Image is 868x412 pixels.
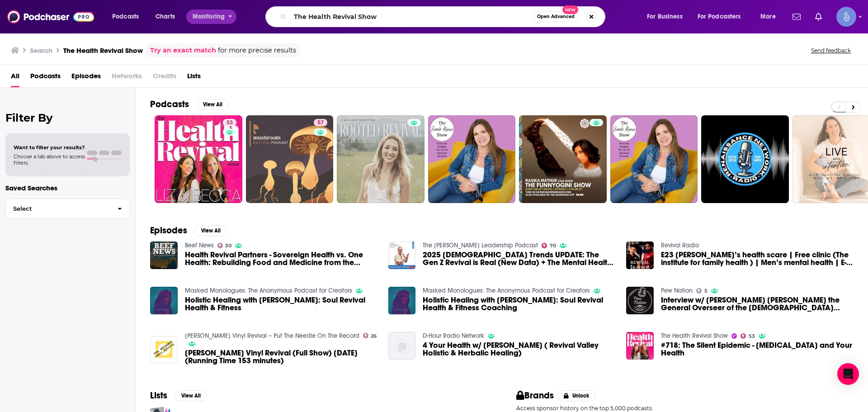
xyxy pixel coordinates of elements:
button: View All [194,225,227,236]
a: 53 [741,333,755,339]
span: More [760,10,776,23]
div: Search podcasts, credits, & more... [274,6,614,27]
span: 57 [317,118,324,128]
span: Open Advanced [537,14,575,19]
span: 5 [704,289,708,293]
a: Show notifications dropdown [811,9,826,24]
a: Holistic Healing with Vanessa Cook: Soul Revival Health & Fitness [185,296,377,312]
a: 5 [696,288,708,294]
a: Episodes [71,69,101,87]
span: 53 [226,118,233,128]
h2: Brands [516,390,554,401]
img: Podchaser - Follow, Share and Rate Podcasts [7,8,94,25]
img: 4 Your Health w/ Marsha Thadison ( Revival Valley Holistic & Herbalic Healing) [388,332,416,360]
a: Try an exact match [150,45,216,56]
a: D-Hour Radio Network [423,332,484,340]
a: 57 [246,115,334,203]
span: Want to filter your results? [14,144,85,151]
a: Podcasts [30,69,61,87]
a: PodcastsView All [150,99,229,110]
a: EpisodesView All [150,225,227,236]
button: open menu [106,9,151,24]
a: Interview w/ Bishop Tim Hill the General Overseer of the Church of God about revival, race, menta... [626,287,654,314]
a: Phil Wilson's Vinyl Revival (Full Show) 31st January 2021 (Running Time 153 minutes) [150,336,178,364]
a: Show notifications dropdown [789,9,804,24]
span: Holistic Healing with [PERSON_NAME]: Soul Revival Health & Fitness [185,296,377,312]
p: Access sponsor history on the top 5,000 podcasts. [516,405,854,412]
h2: Podcasts [150,99,189,110]
button: open menu [692,9,754,24]
img: E23 Julio’s health scare | Free clinic (The institute for family health ) | Men’s mental health |... [626,242,654,269]
img: User Profile [836,7,856,27]
a: Holistic Healing with Vanessa Cook: Soul Revival Health & Fitness Coaching [423,296,615,312]
button: Show profile menu [836,7,856,27]
a: 26 [363,333,377,338]
a: Lists [187,69,201,87]
a: The Health Revival Show [661,332,728,340]
h2: Episodes [150,225,187,236]
img: Holistic Healing with Vanessa Cook: Soul Revival Health & Fitness [150,287,178,314]
span: 2025 [DEMOGRAPHIC_DATA] Trends UPDATE: The Gen Z Revival is Real (New Data) + The Mental Health C... [423,251,615,266]
a: Interview w/ Bishop Tim Hill the General Overseer of the Church of God about revival, race, menta... [661,296,854,312]
a: 2025 Church Trends UPDATE: The Gen Z Revival is Real (New Data) + The Mental Health Crisis is Shi... [423,251,615,266]
a: 30 [217,243,232,248]
span: Charts [156,10,175,23]
a: The Carey Nieuwhof Leadership Podcast [423,242,538,249]
span: Networks [112,69,142,87]
h3: Search [30,46,52,55]
a: 70 [542,243,556,248]
button: open menu [186,9,236,24]
button: View All [175,390,207,401]
button: Open AdvancedNew [533,11,579,22]
a: Phil Wilson's Vinyl Revival – Put The Needle On The Record [185,332,359,340]
span: Select [6,206,110,212]
span: E23 [PERSON_NAME]’s health scare | Free clinic (The institute for family health ) | Men’s mental ... [661,251,854,266]
input: Search podcasts, credits, & more... [290,9,533,24]
span: Credits [153,69,176,87]
span: 26 [371,334,377,338]
span: Interview w/ [PERSON_NAME] [PERSON_NAME] the General Overseer of the [DEMOGRAPHIC_DATA] about rev... [661,296,854,312]
span: 4 Your Health w/ [PERSON_NAME] ( Revival Valley Holistic & Herbalic Healing) [423,341,615,357]
p: Saved Searches [5,184,130,192]
span: Holistic Healing with [PERSON_NAME]: Soul Revival Health & Fitness Coaching [423,296,615,312]
span: #718: The Silent Epidemic - [MEDICAL_DATA] and Your Health [661,341,854,357]
a: Health Revival Partners - Sovereign Health vs. One Health: Rebuilding Food and Medicine from the ... [185,251,377,266]
h3: The Health Revival Show [63,46,143,55]
a: ListsView All [150,390,207,401]
span: [PERSON_NAME] Vinyl Revival (Full Show) [DATE] (Running Time 153 minutes) [185,349,377,365]
a: 53 [223,119,236,126]
span: Podcasts [112,10,139,23]
h2: Filter By [5,111,130,124]
button: Select [5,199,130,219]
button: open menu [641,9,694,24]
a: Phil Wilson's Vinyl Revival (Full Show) 31st January 2021 (Running Time 153 minutes) [185,349,377,365]
a: Health Revival Partners - Sovereign Health vs. One Health: Rebuilding Food and Medicine from the ... [150,242,178,269]
a: 57 [314,119,327,126]
a: Masked Monologues: The Anonymous Podcast for Creators [423,287,590,294]
a: Beef News [185,242,214,249]
span: Logged in as Spiral5-G1 [836,7,856,27]
img: 2025 Church Trends UPDATE: The Gen Z Revival is Real (New Data) + The Mental Health Crisis is Shi... [388,242,416,269]
span: 30 [225,244,231,248]
span: for more precise results [218,45,296,56]
img: Holistic Healing with Vanessa Cook: Soul Revival Health & Fitness Coaching [388,287,416,314]
a: All [11,69,19,87]
div: Open Intercom Messenger [837,363,859,385]
button: Send feedback [808,47,854,54]
span: New [562,5,579,14]
button: open menu [754,9,787,24]
span: Monitoring [193,10,225,23]
a: Masked Monologues: The Anonymous Podcast for Creators [185,287,352,294]
span: Choose a tab above to access filters. [14,153,85,166]
a: Pew Nation [661,287,693,294]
